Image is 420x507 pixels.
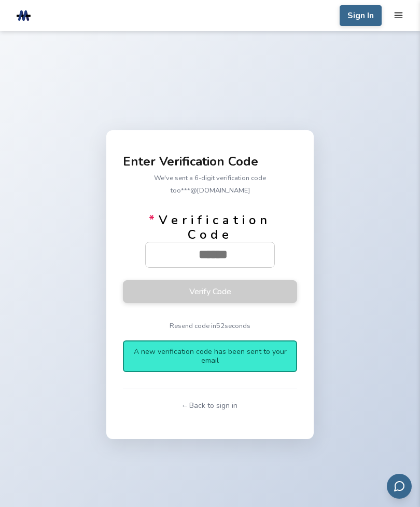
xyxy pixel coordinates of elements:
input: *Verification Code [146,242,281,267]
p: We've sent a 6-digit verification code to o***@[DOMAIN_NAME] [123,172,297,197]
button: mobile navigation menu [394,10,403,20]
button: Verify Code [123,280,297,303]
aside: A new verification code has been sent to your email [123,340,297,372]
button: ← Back to sign in [178,398,241,414]
button: Send feedback via email [387,474,412,499]
p: Resend code in 52 seconds [170,320,250,332]
button: Sign In [340,5,382,26]
p: Enter Verification Code [123,155,297,168]
label: Verification Code [145,213,275,268]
